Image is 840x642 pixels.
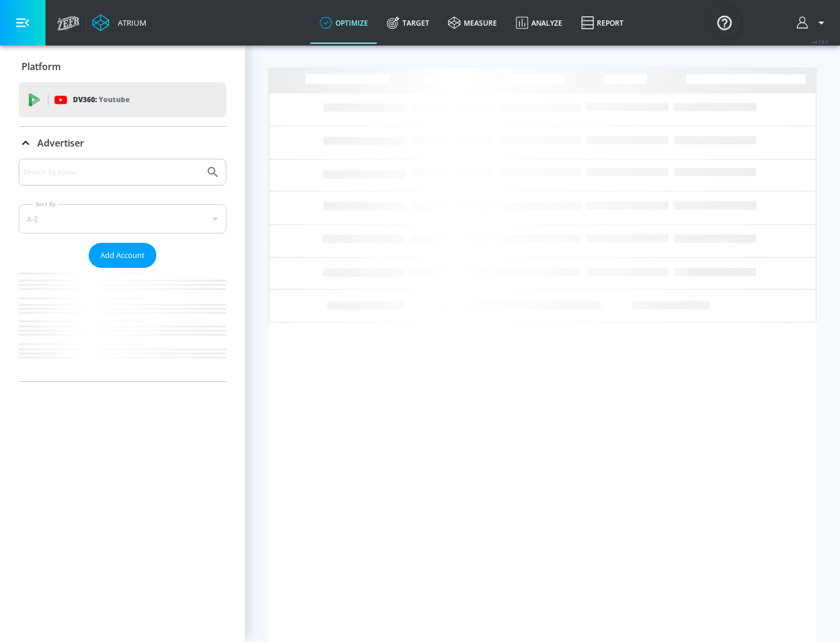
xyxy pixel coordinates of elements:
[19,127,226,159] div: Advertiser
[73,93,129,106] p: DV360:
[19,50,226,83] div: Platform
[99,93,129,106] p: Youtube
[572,2,633,44] a: Report
[812,39,828,45] span: v 4.19.0
[89,243,156,268] button: Add Account
[708,6,741,39] button: Open Resource Center
[19,159,226,381] div: Advertiser
[23,165,200,180] input: Search by name
[377,2,439,44] a: Target
[310,2,377,44] a: optimize
[19,268,226,381] nav: list of Advertiser
[19,82,226,117] div: DV360: Youtube
[100,249,145,262] span: Add Account
[113,18,146,28] div: Atrium
[439,2,506,44] a: measure
[19,204,226,233] div: A-Z
[37,137,84,149] p: Advertiser
[33,200,58,208] label: Sort By
[506,2,572,44] a: Analyze
[22,60,61,73] p: Platform
[92,14,146,32] a: Atrium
